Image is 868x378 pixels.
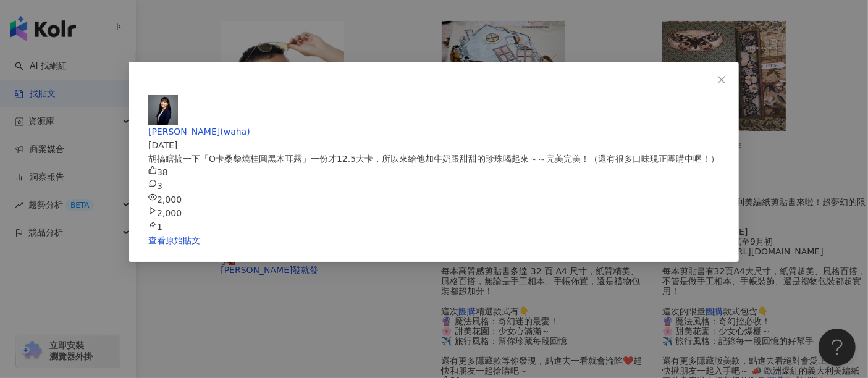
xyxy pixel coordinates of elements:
[148,138,719,152] div: [DATE]
[148,206,719,220] div: 2,000
[717,75,727,85] span: close
[148,220,719,233] div: 1
[148,152,719,166] div: 胡搞瞎搞一下「O卡桑柴燒桂圓黑木耳露」一份才12.5大卡，所以來給他加牛奶跟甜甜的珍珠喝起來～～完美完美！（還有很多口味現正團購中喔！）
[148,95,719,136] a: KOL Avatar[PERSON_NAME](waha)
[148,127,250,136] span: [PERSON_NAME](waha)
[148,193,719,206] div: 2,000
[709,67,734,92] button: Close
[148,166,719,179] div: 38
[148,95,178,125] img: KOL Avatar
[148,179,719,193] div: 3
[148,235,200,245] a: 查看原始貼文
